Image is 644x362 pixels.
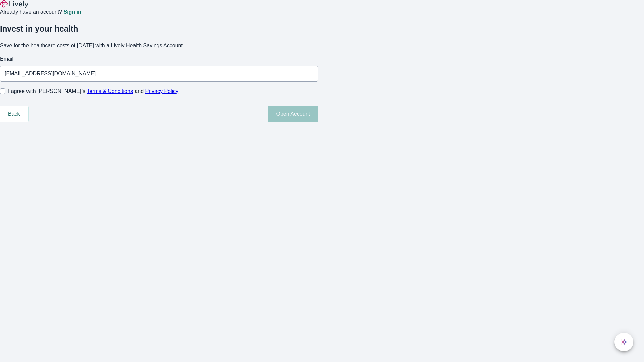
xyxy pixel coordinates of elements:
a: Privacy Policy [145,88,179,94]
span: I agree with [PERSON_NAME]’s and [8,87,178,95]
a: Terms & Conditions [87,88,133,94]
a: Sign in [63,9,81,15]
svg: Lively AI Assistant [621,339,627,345]
button: chat [614,333,633,351]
